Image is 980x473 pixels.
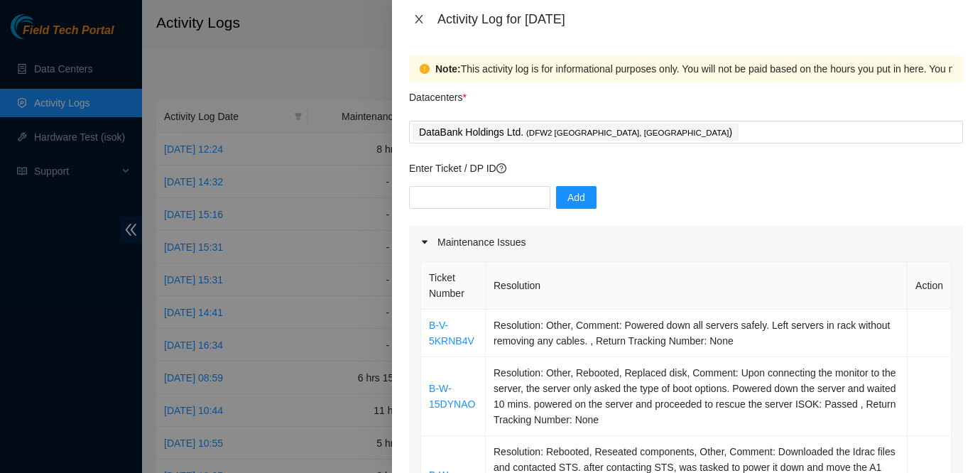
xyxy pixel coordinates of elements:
span: Add [567,190,585,205]
button: Add [556,186,597,209]
th: Action [908,262,952,310]
a: B-W-15DYNAO [429,383,475,410]
th: Resolution [486,262,908,310]
div: Maintenance Issues [409,226,963,259]
span: ( DFW2 [GEOGRAPHIC_DATA], [GEOGRAPHIC_DATA] [526,129,729,137]
p: Enter Ticket / DP ID [409,161,963,176]
span: exclamation-circle [420,64,430,74]
span: caret-right [420,238,429,246]
strong: Note: [435,61,461,77]
span: close [413,13,425,25]
p: DataBank Holdings Ltd. ) [419,124,732,141]
a: B-V-5KRNB4V [429,320,474,347]
td: Resolution: Other, Rebooted, Replaced disk, Comment: Upon connecting the monitor to the server, t... [486,357,908,436]
button: Close [409,13,429,26]
td: Resolution: Other, Comment: Powered down all servers safely. Left servers in rack without removin... [486,310,908,357]
span: question-circle [496,163,506,173]
th: Ticket Number [421,262,486,310]
div: Activity Log for [DATE] [437,11,963,27]
p: Datacenters [409,82,467,105]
